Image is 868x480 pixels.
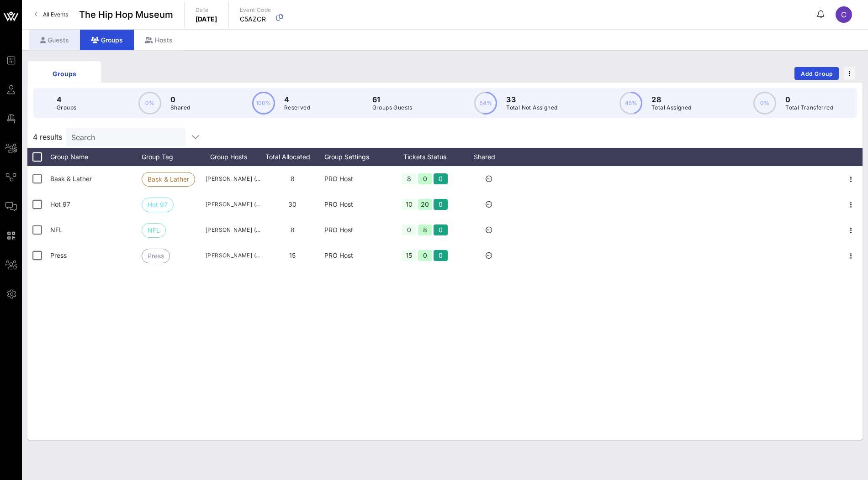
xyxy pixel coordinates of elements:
span: Hot 97 [50,200,70,208]
span: 15 [289,251,296,259]
div: Tickets Status [388,148,461,166]
span: NFL [148,224,160,237]
p: Total Not Assigned [506,103,557,112]
div: 0 [418,250,432,261]
div: PRO Host [324,192,388,217]
div: Group Hosts [206,148,260,166]
p: Shared [170,103,190,112]
span: The Hip Hop Museum [79,8,173,21]
div: Groups [35,69,94,78]
div: 0 [434,173,448,184]
div: Shared [461,148,516,166]
span: 8 [291,226,295,234]
p: Groups Guests [372,103,413,112]
a: All Events [29,7,74,22]
div: 0 [434,250,448,261]
p: 4 [284,94,310,105]
div: 8 [418,224,432,235]
span: All Events [43,11,68,18]
div: 0 [434,224,448,235]
span: [PERSON_NAME] ([PERSON_NAME][EMAIL_ADDRESS][DOMAIN_NAME]) [206,174,260,183]
span: Hot 97 [148,198,168,212]
p: 0 [170,94,190,105]
div: Group Tag [142,148,206,166]
span: 4 results [33,131,62,142]
button: Add Group [794,67,839,80]
div: Hosts [134,30,184,50]
p: Total Transferred [785,103,833,112]
p: Reserved [284,103,310,112]
span: [PERSON_NAME] ([EMAIL_ADDRESS][PERSON_NAME][DOMAIN_NAME]) [206,225,260,235]
div: Groups [80,30,134,50]
div: PRO Host [324,217,388,243]
div: Group Settings [324,148,388,166]
div: C [836,6,852,23]
div: 10 [402,199,416,210]
div: Guests [29,30,80,50]
span: C [841,10,847,19]
div: 0 [418,173,432,184]
span: Bask & Lather [50,175,92,183]
span: Add Group [800,70,833,77]
div: PRO Host [324,166,388,192]
p: Groups [57,103,76,112]
span: 30 [288,200,296,208]
p: Date [196,5,217,15]
div: PRO Host [324,243,388,268]
p: 28 [651,94,692,105]
div: 20 [418,199,432,210]
div: 0 [402,224,416,235]
span: NFL [50,226,63,234]
p: [DATE] [196,15,217,24]
span: [PERSON_NAME] ([PERSON_NAME][EMAIL_ADDRESS][DOMAIN_NAME]) [206,200,260,209]
p: 0 [785,94,833,105]
div: 8 [402,173,416,184]
span: 8 [291,175,295,183]
span: Press [148,249,164,263]
p: Total Assigned [651,103,692,112]
span: Bask & Lather [148,172,189,186]
p: 4 [57,94,76,105]
span: [PERSON_NAME] ([PERSON_NAME][EMAIL_ADDRESS][DOMAIN_NAME]) [206,251,260,260]
p: Event Code [240,5,271,15]
p: 61 [372,94,413,105]
div: 0 [434,199,448,210]
span: Press [50,251,67,259]
p: C5AZCR [240,15,271,24]
div: 15 [402,250,416,261]
div: Group Name [50,148,142,166]
div: Total Allocated [260,148,324,166]
p: 33 [506,94,557,105]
